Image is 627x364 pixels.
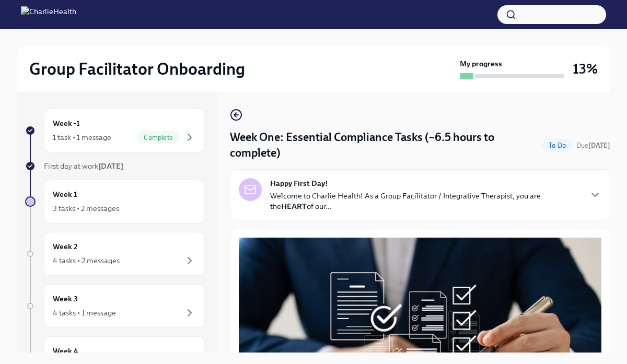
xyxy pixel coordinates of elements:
a: Week -11 task • 1 messageComplete [25,109,205,152]
span: Due [576,142,610,149]
span: September 15th, 2025 10:00 [576,140,610,150]
strong: My progress [460,58,502,69]
p: Welcome to Charlie Health! As a Group Facilitator / Integrative Therapist, you are the of our... [270,191,580,212]
h6: Week 1 [53,189,77,200]
span: First day at work [44,161,123,171]
div: 4 tasks • 1 message [53,308,116,318]
h2: Group Facilitator Onboarding [29,58,245,79]
a: Week 24 tasks • 2 messages [25,232,205,276]
a: Week 13 tasks • 2 messages [25,180,205,224]
a: First day at work[DATE] [25,161,205,171]
img: CharlieHealth [21,6,76,23]
div: 4 tasks • 2 messages [53,255,120,266]
h6: Week 2 [53,241,78,252]
a: Week 34 tasks • 1 message [25,284,205,328]
h4: Week One: Essential Compliance Tasks (~6.5 hours to complete) [230,130,538,161]
span: Complete [137,134,179,142]
strong: Happy First Day! [270,178,328,189]
span: To Do [542,142,572,149]
h3: 13% [573,60,598,78]
h6: Week -1 [53,118,80,129]
strong: [DATE] [98,161,123,171]
strong: HEART [281,202,307,211]
div: 3 tasks • 2 messages [53,203,119,214]
h6: Week 4 [53,345,78,357]
div: 1 task • 1 message [53,132,111,143]
h6: Week 3 [53,293,78,304]
strong: [DATE] [588,142,610,149]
